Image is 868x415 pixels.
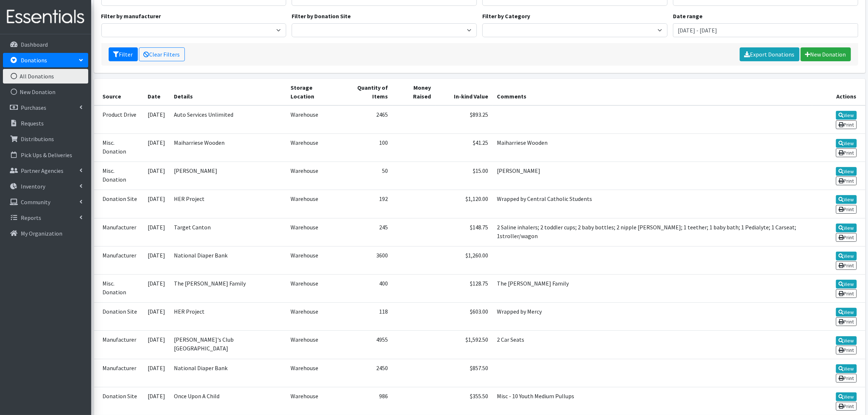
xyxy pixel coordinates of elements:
a: Print [836,261,857,270]
th: Comments [493,79,812,105]
a: My Organization [3,226,88,241]
a: View [836,111,857,120]
p: Requests [21,120,44,127]
a: Reports [3,210,88,225]
a: Print [836,205,857,214]
td: HER Project [170,190,286,218]
a: Inventory [3,179,88,194]
a: View [836,392,857,401]
td: Warehouse [286,218,339,246]
a: View [836,252,857,260]
td: $1,120.00 [435,190,493,218]
td: $41.25 [435,133,493,162]
td: $1,592.50 [435,331,493,359]
td: Maiharriese Wooden [170,133,286,162]
a: Print [836,289,857,298]
td: Maiharriese Wooden [493,133,812,162]
td: [DATE] [144,274,170,302]
td: [DATE] [144,190,170,218]
label: Filter by Donation Site [292,12,351,20]
p: Partner Agencies [21,167,63,174]
td: $148.75 [435,218,493,246]
td: [DATE] [144,387,170,415]
td: $893.25 [435,105,493,134]
a: Print [836,346,857,354]
td: Warehouse [286,162,339,190]
p: My Organization [21,230,62,237]
a: Print [836,374,857,383]
p: Inventory [21,183,45,190]
td: 118 [339,303,392,331]
a: Print [836,148,857,157]
td: Warehouse [286,387,339,415]
a: Clear Filters [139,47,185,61]
td: Misc. Donation [94,274,144,302]
td: [DATE] [144,105,170,134]
td: 50 [339,162,392,190]
label: Filter by manufacturer [101,12,161,20]
a: New Donation [801,47,851,61]
a: Export Donations [740,47,799,61]
th: Money Raised [392,79,435,105]
p: Dashboard [21,41,48,48]
td: The [PERSON_NAME] Family [170,274,286,302]
td: HER Project [170,303,286,331]
td: [PERSON_NAME] [493,162,812,190]
td: Warehouse [286,133,339,162]
td: [DATE] [144,162,170,190]
td: $128.75 [435,274,493,302]
td: Warehouse [286,303,339,331]
td: The [PERSON_NAME] Family [493,274,812,302]
td: Manufacturer [94,359,144,387]
a: View [836,139,857,148]
td: Warehouse [286,274,339,302]
td: [DATE] [144,246,170,274]
a: View [836,336,857,345]
td: National Diaper Bank [170,359,286,387]
td: $857.50 [435,359,493,387]
a: Partner Agencies [3,163,88,178]
td: 2 Car Seats [493,331,812,359]
td: 2450 [339,359,392,387]
td: $15.00 [435,162,493,190]
td: [DATE] [144,218,170,246]
td: Product Drive [94,105,144,134]
label: Filter by Category [482,12,530,20]
td: 986 [339,387,392,415]
td: [DATE] [144,331,170,359]
td: Donation Site [94,303,144,331]
td: $603.00 [435,303,493,331]
a: Donations [3,53,88,67]
a: Community [3,195,88,209]
p: Purchases [21,104,46,111]
td: Warehouse [286,359,339,387]
p: Distributions [21,135,54,143]
td: Misc. Donation [94,133,144,162]
td: Manufacturer [94,218,144,246]
a: View [836,167,857,176]
td: Target Canton [170,218,286,246]
td: Wrapped by Central Catholic Students [493,190,812,218]
td: Misc. Donation [94,162,144,190]
a: Pick Ups & Deliveries [3,148,88,162]
a: Print [836,120,857,129]
td: Warehouse [286,105,339,134]
th: Date [144,79,170,105]
td: 2465 [339,105,392,134]
a: Print [836,177,857,185]
td: $355.50 [435,387,493,415]
th: In-kind Value [435,79,493,105]
td: [PERSON_NAME]'s Club [GEOGRAPHIC_DATA] [170,331,286,359]
a: Distributions [3,132,88,146]
th: Storage Location [286,79,339,105]
button: Filter [109,47,138,61]
td: [PERSON_NAME] [170,162,286,190]
a: Print [836,402,857,411]
a: Purchases [3,100,88,115]
p: Reports [21,214,41,221]
td: Manufacturer [94,331,144,359]
p: Community [21,198,50,206]
p: Donations [21,57,47,64]
a: View [836,280,857,288]
td: 100 [339,133,392,162]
